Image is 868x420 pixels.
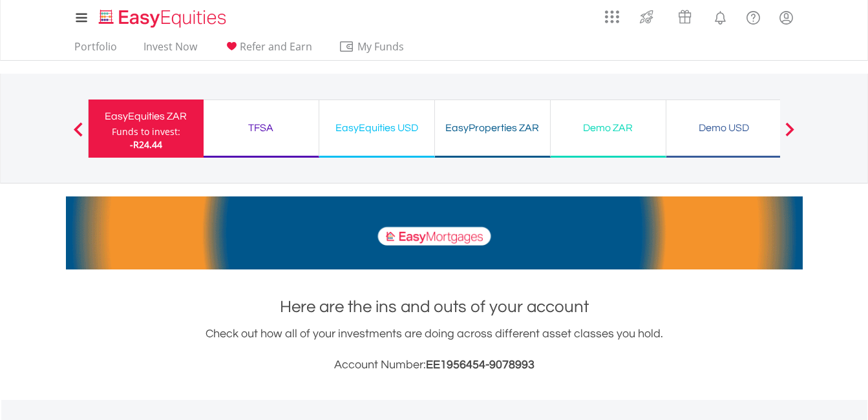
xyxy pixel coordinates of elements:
[777,129,803,142] button: Next
[605,10,619,24] img: grid-menu-icon.svg
[426,359,535,371] span: EE1956454-9078993
[96,8,231,29] img: EasyEquities_Logo.png
[558,119,658,137] div: Demo ZAR
[138,40,202,60] a: Invest Now
[211,119,311,137] div: TFSA
[327,119,427,137] div: EasyEquities USD
[666,3,704,27] a: Vouchers
[69,40,122,60] a: Portfolio
[737,3,770,29] a: FAQ's and Support
[66,295,803,319] h1: Here are the ins and outs of your account
[674,6,695,27] img: vouchers-v2.svg
[66,196,803,269] img: EasyMortage Promotion Banner
[240,39,312,54] span: Refer and Earn
[339,38,423,55] span: My Funds
[66,356,803,374] h3: Account Number:
[443,119,542,137] div: EasyProperties ZAR
[94,3,231,29] a: Home page
[65,129,91,142] button: Previous
[636,6,657,27] img: thrive-v2.svg
[770,3,803,32] a: My Profile
[218,40,317,60] a: Refer and Earn
[66,325,803,374] div: Check out how all of your investments are doing across different asset classes you hold.
[597,3,628,24] a: AppsGrid
[674,119,774,137] div: Demo USD
[96,107,196,125] div: EasyEquities ZAR
[130,138,162,151] span: -R24.44
[704,3,737,29] a: Notifications
[112,125,180,138] div: Funds to invest:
